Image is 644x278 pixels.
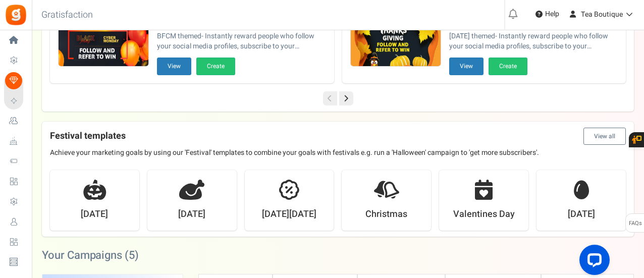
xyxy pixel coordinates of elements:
a: Help [531,6,563,22]
img: Recommended Campaigns [59,22,148,67]
h4: Festival templates [50,128,626,145]
strong: [DATE] [568,208,595,221]
span: Help [543,9,559,19]
p: Achieve your marketing goals by using our 'Festival' templates to combine your goals with festiva... [50,148,626,158]
span: [DATE] themed- Instantly reward people who follow your social media profiles, subscribe to your n... [449,31,618,51]
span: Tea Boutique [581,9,623,20]
span: FAQs [628,214,642,233]
strong: Christmas [365,208,407,221]
h2: Your Campaigns ( ) [42,250,139,260]
strong: [DATE] [178,208,205,221]
span: BFCM themed- Instantly reward people who follow your social media profiles, subscribe to your new... [157,31,326,51]
span: 5 [129,247,135,263]
strong: [DATE][DATE] [262,208,316,221]
strong: Valentines Day [453,208,515,221]
button: View [157,58,191,75]
button: Create [196,58,235,75]
img: Recommended Campaigns [351,22,441,67]
button: Create [489,58,527,75]
button: View [449,58,484,75]
img: Gratisfaction [5,4,27,26]
strong: [DATE] [81,208,108,221]
h3: Gratisfaction [30,5,104,25]
button: View all [583,128,626,145]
